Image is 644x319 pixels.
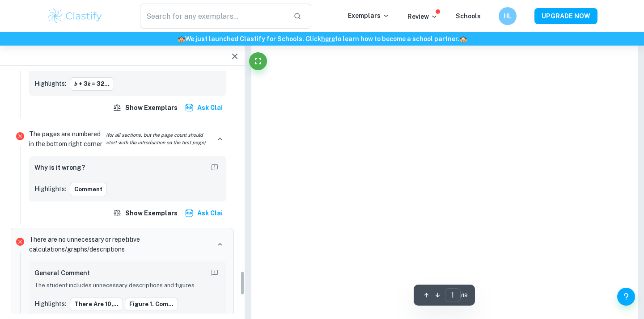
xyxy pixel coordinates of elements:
[70,183,107,196] button: Comment
[456,13,481,20] a: Schools
[185,209,194,218] img: clai.svg
[47,7,103,25] img: Clastify logo
[185,103,194,112] img: clai.svg
[34,79,66,88] p: Highlights:
[321,35,335,42] a: here
[111,205,181,221] button: Show exemplars
[459,35,467,42] span: 🏫
[29,129,210,149] p: The pages are numbered in the bottom right corner
[183,205,226,221] button: Ask Clai
[461,291,468,299] span: / 19
[2,34,642,44] h6: We just launched Clastify for Schools. Click to learn how to become a school partner.
[34,184,66,194] p: Highlights:
[407,12,438,21] p: Review
[106,131,210,147] i: (for all sections, but the page count should start with the introduction on the first page)
[617,288,635,306] button: Help and Feedback
[34,281,221,290] p: The student includes unnecessary descriptions and figures
[140,4,286,29] input: Search for any exemplars...
[208,161,221,174] button: Report mistake/confusion
[503,11,513,21] h6: HL
[125,298,178,311] button: Figure 1. Com...
[348,11,390,21] p: Exemplars
[15,236,25,247] svg: Incorrect
[34,299,66,309] p: Highlights:
[183,100,226,116] button: Ask Clai
[70,298,123,311] button: There are 10,...
[208,267,221,279] button: Report mistake/confusion
[29,235,210,254] p: There are no unnecessary or repetitive calculations/graphs/descriptions
[534,8,597,24] button: UPGRADE NOW
[34,268,90,278] h6: General Comment
[499,7,517,25] button: HL
[111,100,181,116] button: Show exemplars
[15,131,25,142] svg: Incorrect
[178,35,185,42] span: 🏫
[70,77,114,91] button: 𝑏 + 3𝑘 = 32...
[34,163,85,172] h6: Why is it wrong?
[249,52,267,70] button: Fullscreen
